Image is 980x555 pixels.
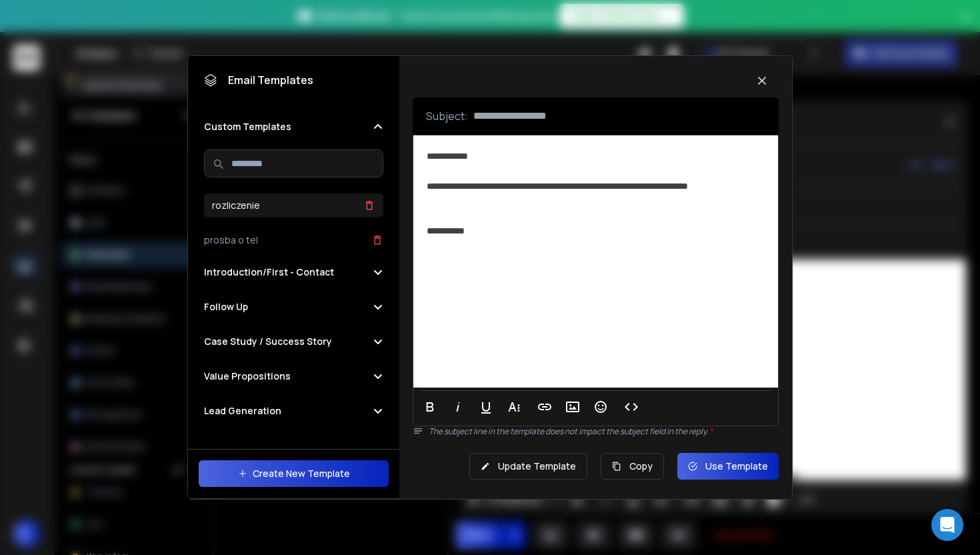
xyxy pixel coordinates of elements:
div: Open Intercom Messenger [931,509,963,541]
button: More Text [501,394,527,420]
button: Code View [619,394,644,420]
p: Subject: [426,108,468,124]
button: Use Template [677,453,779,480]
button: Italic (⌘I) [445,394,471,420]
button: Insert Image (⌘P) [560,394,585,420]
button: Copy [601,453,664,480]
p: The subject line in the template does not impact the subject field in the [429,426,778,437]
button: Underline (⌘U) [473,394,499,420]
span: reply. [689,426,713,437]
button: Update Template [469,453,587,480]
button: Emoticons [588,394,613,420]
